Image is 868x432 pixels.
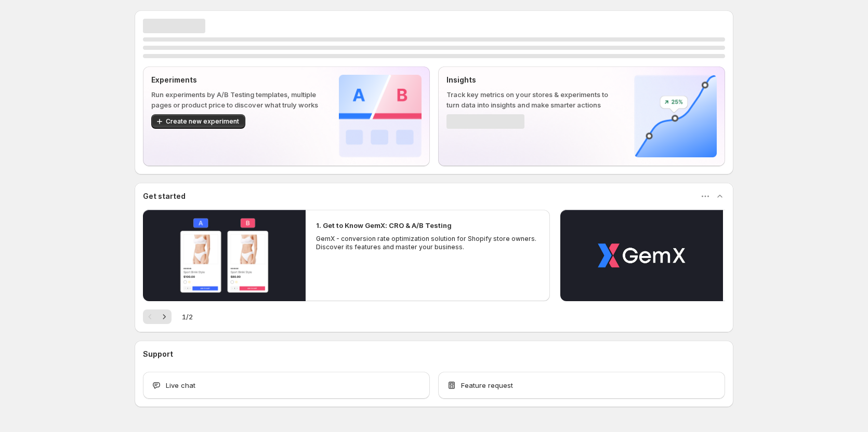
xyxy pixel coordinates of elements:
[166,380,195,390] span: Live chat
[446,75,617,85] p: Insights
[634,75,717,157] img: Insights
[151,75,322,85] p: Experiments
[157,309,172,324] button: Next
[560,210,723,301] button: Play video
[166,117,239,126] span: Create new experiment
[143,191,186,201] h3: Get started
[446,89,617,110] p: Track key metrics on your stores & experiments to turn data into insights and make smarter actions
[339,75,422,157] img: Experiments
[143,349,173,359] h3: Support
[316,220,452,231] h2: 1. Get to Know GemX: CRO & A/B Testing
[151,89,322,110] p: Run experiments by A/B Testing templates, multiple pages or product price to discover what truly ...
[143,210,306,301] button: Play video
[182,312,193,322] span: 1 / 2
[151,114,245,129] button: Create new experiment
[316,235,540,251] p: GemX - conversion rate optimization solution for Shopify store owners. Discover its features and ...
[461,380,513,390] span: Feature request
[143,309,172,324] nav: Pagination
